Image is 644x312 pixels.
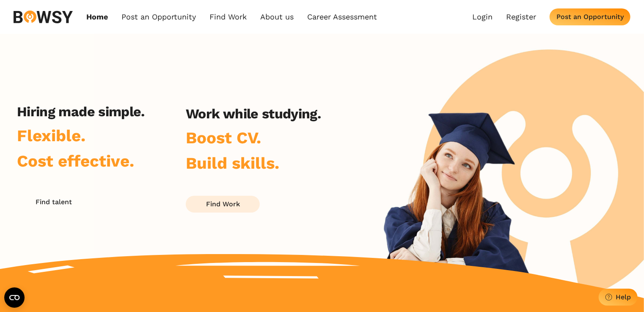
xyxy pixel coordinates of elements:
span: Flexible. [17,126,85,145]
a: Career Assessment [307,12,377,22]
img: svg%3e [14,11,73,23]
a: Register [506,12,536,22]
button: Open CMP widget [4,287,25,308]
h2: Work while studying. [186,106,321,122]
span: Boost CV. [186,128,261,147]
div: Find talent [36,198,72,206]
h2: Hiring made simple. [17,104,145,120]
span: Cost effective. [17,151,134,170]
a: Login [472,12,493,22]
div: Help [616,293,631,301]
button: Help [599,289,638,306]
button: Post an Opportunity [550,8,630,25]
button: Find talent [17,194,91,211]
a: Home [86,12,108,22]
div: Find Work [206,200,240,208]
button: Find Work [186,196,260,213]
div: Post an Opportunity [556,13,624,21]
span: Build skills. [186,153,279,172]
